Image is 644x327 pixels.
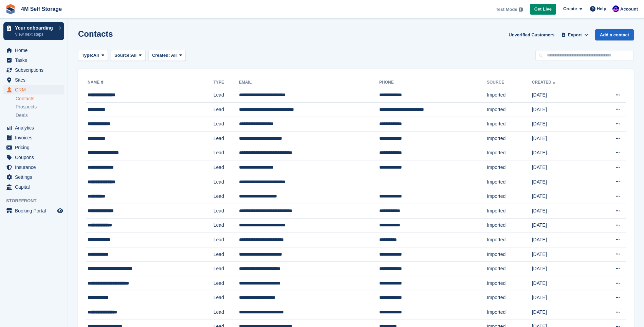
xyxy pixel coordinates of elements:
[487,160,532,175] td: Imported
[487,247,532,262] td: Imported
[3,55,64,65] a: menu
[152,53,170,58] span: Created:
[532,102,592,117] td: [DATE]
[532,276,592,291] td: [DATE]
[3,75,64,85] a: menu
[3,46,64,55] a: menu
[131,52,137,59] span: All
[532,80,557,85] a: Created
[88,80,105,85] a: Name
[530,4,556,15] a: Get Live
[487,233,532,247] td: Imported
[532,204,592,218] td: [DATE]
[487,175,532,189] td: Imported
[532,305,592,320] td: [DATE]
[3,153,64,162] a: menu
[171,53,177,58] span: All
[534,6,552,13] span: Get Live
[214,262,239,276] td: Lead
[532,131,592,146] td: [DATE]
[214,77,239,88] th: Type
[214,160,239,175] td: Lead
[111,50,146,61] button: Source: All
[532,233,592,247] td: [DATE]
[5,4,16,14] img: stora-icon-8386f47178a22dfd0bd8f6a31ec36ba5ce8667c1dd55bd0f319d3a0aa187defe.svg
[487,77,532,88] th: Source
[16,104,37,110] span: Prospects
[3,85,64,94] a: menu
[214,247,239,262] td: Lead
[214,175,239,189] td: Lead
[15,31,55,37] p: View next steps
[620,6,638,13] span: Account
[532,291,592,305] td: [DATE]
[15,172,56,182] span: Settings
[214,88,239,103] td: Lead
[214,218,239,233] td: Lead
[487,146,532,160] td: Imported
[148,50,186,61] button: Created: All
[15,55,56,65] span: Tasks
[214,131,239,146] td: Lead
[532,146,592,160] td: [DATE]
[532,262,592,276] td: [DATE]
[560,29,590,40] button: Export
[532,189,592,204] td: [DATE]
[82,52,93,59] span: Type:
[597,5,606,12] span: Help
[239,77,379,88] th: Email
[3,206,64,216] a: menu
[532,175,592,189] td: [DATE]
[3,65,64,75] a: menu
[56,207,64,215] a: Preview store
[379,77,487,88] th: Phone
[532,218,592,233] td: [DATE]
[16,103,64,110] a: Prospects
[214,276,239,291] td: Lead
[487,276,532,291] td: Imported
[3,123,64,133] a: menu
[487,218,532,233] td: Imported
[3,143,64,152] a: menu
[15,123,56,133] span: Analytics
[612,5,619,12] img: Pete Clutton
[214,117,239,132] td: Lead
[15,25,55,30] p: Your onboarding
[15,75,56,85] span: Sites
[214,102,239,117] td: Lead
[15,162,56,172] span: Insurance
[15,143,56,152] span: Pricing
[3,22,64,40] a: Your onboarding View next steps
[18,3,65,15] a: 4M Self Storage
[487,262,532,276] td: Imported
[487,117,532,132] td: Imported
[532,117,592,132] td: [DATE]
[496,6,517,13] span: Test Mode
[15,46,56,55] span: Home
[506,29,557,40] a: Unverified Customers
[15,85,56,94] span: CRM
[16,112,64,119] a: Deals
[214,189,239,204] td: Lead
[16,112,28,119] span: Deals
[595,29,634,40] a: Add a contact
[15,182,56,192] span: Capital
[214,305,239,320] td: Lead
[487,131,532,146] td: Imported
[15,133,56,142] span: Invoices
[532,160,592,175] td: [DATE]
[78,50,108,61] button: Type: All
[487,291,532,305] td: Imported
[15,65,56,75] span: Subscriptions
[78,29,113,38] h1: Contacts
[487,189,532,204] td: Imported
[6,197,68,204] span: Storefront
[3,133,64,142] a: menu
[519,7,523,12] img: icon-info-grey-7440780725fd019a000dd9b08b2336e03edf1995a4989e88bcd33f0948082b44.svg
[487,204,532,218] td: Imported
[568,32,582,38] span: Export
[214,146,239,160] td: Lead
[114,52,131,59] span: Source:
[214,233,239,247] td: Lead
[563,5,577,12] span: Create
